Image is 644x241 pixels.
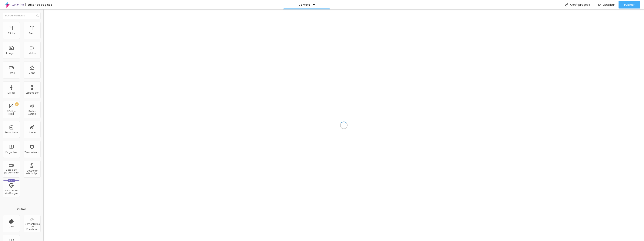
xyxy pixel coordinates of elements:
font: Avaliações do Google [5,189,18,195]
font: Vídeo [29,52,35,55]
font: Título [8,32,15,35]
font: Novo [9,179,14,182]
font: Código HTML [7,110,16,115]
font: Botão [8,71,15,75]
font: Redes Sociais [28,110,36,115]
font: Ícone [29,131,35,134]
font: Botão do WhatsApp [26,169,38,175]
font: Publicar [624,3,635,7]
font: Divisor [8,91,15,94]
img: Ícone [565,3,568,6]
font: Perguntas [5,151,17,154]
img: Ícone [36,15,38,17]
button: Visualizar [594,1,619,8]
img: view-1.svg [598,3,601,6]
font: Editor de páginas [28,3,52,7]
button: Publicar [619,1,640,8]
font: Outros [17,207,26,211]
font: Configurações [570,3,590,7]
input: Buscar elemento [3,12,41,19]
font: Texto [29,32,35,35]
font: Contato [299,3,310,7]
font: Formulário [5,131,18,134]
font: Espaçador [26,91,38,94]
font: CRM [9,225,14,228]
font: Botão de pagamento [4,168,18,174]
font: Imagem [6,52,16,55]
font: Mapa [29,71,35,75]
font: Temporizador [25,151,41,154]
font: Comentários do Facebook [25,222,40,231]
font: Visualizar [603,3,615,7]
